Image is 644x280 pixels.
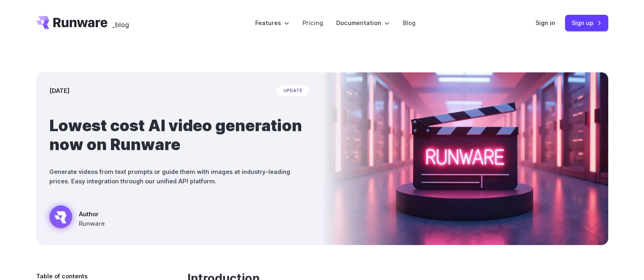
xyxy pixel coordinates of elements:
span: Author [79,209,105,219]
a: Sign up [565,15,608,31]
a: Neon-lit movie clapperboard with the word 'RUNWARE' in a futuristic server room Author Runware [49,206,105,232]
p: Generate videos from text prompts or guide them with images at industry-leading prices. Easy inte... [49,167,309,186]
a: Go to / [36,16,108,29]
label: Features [255,18,289,28]
a: Sign in [536,18,555,28]
span: _blog [112,21,129,28]
span: Runware [79,219,105,228]
a: Pricing [302,18,323,28]
time: [DATE] [49,86,69,95]
label: Documentation [336,18,390,28]
img: Neon-lit movie clapperboard with the word 'RUNWARE' in a futuristic server room [322,72,608,245]
a: Blog [403,18,415,28]
h1: Lowest cost AI video generation now on Runware [49,116,309,154]
span: update [277,86,309,96]
a: _blog [112,16,129,29]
